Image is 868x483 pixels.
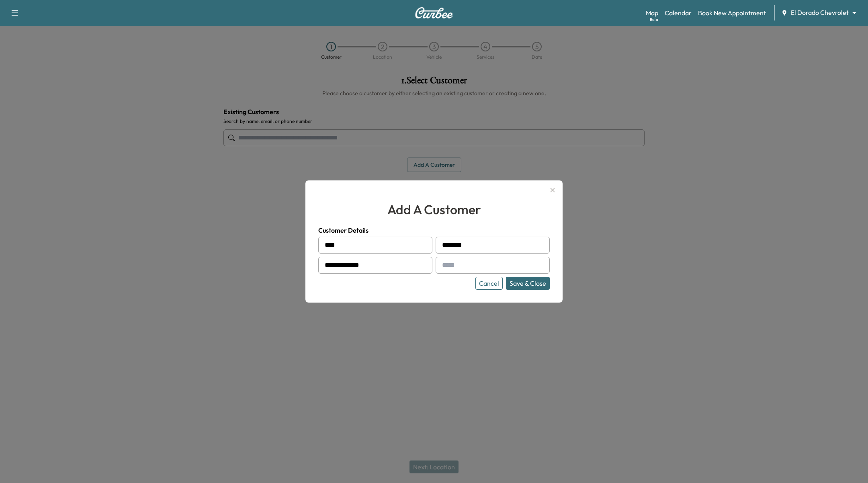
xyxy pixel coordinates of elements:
[665,8,692,18] a: Calendar
[650,16,658,23] div: Beta
[318,200,550,219] h2: add a customer
[791,8,849,17] span: El Dorado Chevrolet
[415,7,453,18] img: Curbee Logo
[475,277,503,290] button: Cancel
[506,277,550,290] button: Save & Close
[698,8,766,18] a: Book New Appointment
[646,8,658,18] a: MapBeta
[318,225,550,235] h4: Customer Details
